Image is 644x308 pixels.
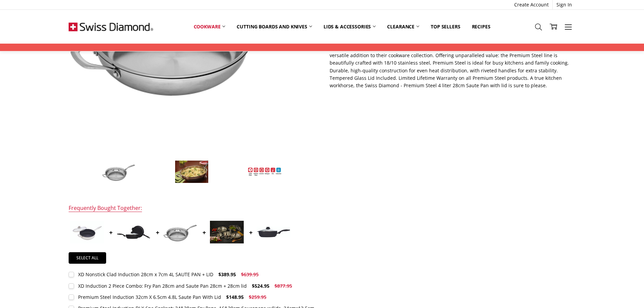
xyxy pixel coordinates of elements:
[69,205,142,212] div: Frequently Bought Together:
[78,283,247,289] div: XD Induction 2 Piece Combo: Fry Pan 28cm and Saute Pan 28cm + 28cm lid
[188,19,231,34] a: Cookware
[69,252,106,264] a: Select all
[210,221,244,243] img: Premium Steel DLX 6 pc cookware set
[102,160,136,183] img: Premium Steel Induction 28cm X 5cm 4L Saute Pan With Lid
[381,19,425,34] a: Clearance
[231,19,318,34] a: Cutting boards and knives
[69,10,153,44] img: Free Shipping On Every Order
[117,225,150,239] img: XD Induction 2 Piece Combo: Fry Pan 28cm and Saute Pan 28cm + 28cm lid
[275,283,292,289] span: $877.95
[466,19,496,34] a: Recipes
[248,167,282,176] img: Premium Steel Induction 28cm X 5cm 4L Saute Pan With Lid
[70,221,104,243] img: XD Nonstick Clad Induction 28cm x 7cm 4L SAUTE PAN + LID
[249,294,266,300] span: $259.95
[241,271,259,278] span: $639.95
[425,19,466,34] a: Top Sellers
[226,294,244,300] span: $148.95
[330,44,576,89] p: The Premium Steel 4 liter 28cm Saute Pan by Swiss Diamond is ideal for cooking enthusiasts in sea...
[175,160,209,183] img: Premium Steel Induction 28cm X 5cm 4L Saute Pan With Lid
[257,227,290,238] img: XD Induction Nonstick Deep Saute Pan with Lid - 28CM X 7.5CM 4.2L
[218,271,236,278] span: $389.95
[318,19,381,34] a: Lids & Accessories
[78,294,221,300] div: Premium Steel Induction 32cm X 6.5cm 4.8L Saute Pan With Lid
[163,221,197,243] img: Premium Steel Induction 32cm X 6.5cm 4.8L Saute Pan With Lid
[78,271,213,278] div: XD Nonstick Clad Induction 28cm x 7cm 4L SAUTE PAN + LID
[252,283,269,289] span: $524.95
